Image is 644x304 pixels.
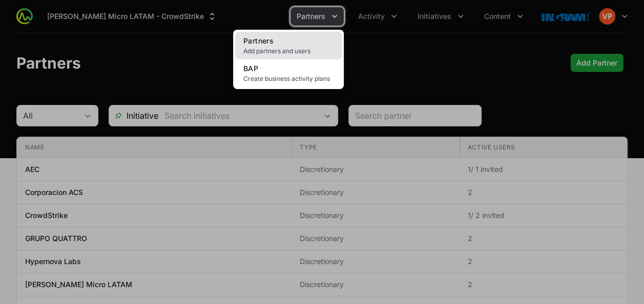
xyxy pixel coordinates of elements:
a: BAPCreate business activity plans [235,59,342,87]
span: Partners [243,36,274,45]
span: Create business activity plans [243,75,334,83]
a: PartnersAdd partners and users [235,32,342,59]
span: BAP [243,64,258,73]
div: Main navigation [33,7,529,26]
div: Partners menu [290,7,344,26]
span: Add partners and users [243,47,334,55]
